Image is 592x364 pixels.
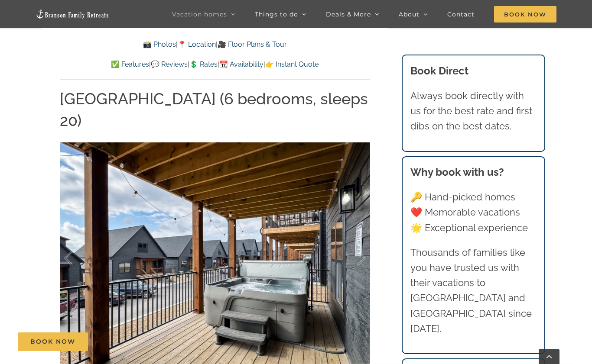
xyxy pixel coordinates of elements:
p: 🔑 Hand-picked homes ❤️ Memorable vacations 🌟 Exceptional experience [410,190,537,235]
p: | | | | [60,59,370,70]
a: Book Now [18,332,88,351]
h3: Why book with us? [410,164,537,180]
a: 💬 Reviews [151,60,188,68]
span: Book Now [494,6,556,23]
a: 📸 Photos [143,40,176,48]
a: 🎥 Floor Plans & Tour [218,40,287,48]
h2: [GEOGRAPHIC_DATA] (6 bedrooms, sleeps 20) [60,88,370,132]
span: Book Now [30,338,75,345]
a: 👉 Instant Quote [265,60,319,68]
p: Thousands of families like you have trusted us with their vacations to [GEOGRAPHIC_DATA] and [GEO... [410,245,537,336]
a: 📍 Location [178,40,216,48]
img: Branson Family Retreats Logo [36,9,109,19]
a: 💲 Rates [189,60,218,68]
a: ✅ Features [111,60,149,68]
span: Vacation homes [172,11,227,17]
span: About [399,11,420,17]
b: Book Direct [410,64,468,77]
span: Things to do [255,11,298,17]
p: Always book directly with us for the best rate and first dibs on the best dates. [410,88,537,134]
span: Deals & More [326,11,371,17]
p: | | [60,39,370,50]
span: Contact [447,11,475,17]
a: 📆 Availability [219,60,263,68]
